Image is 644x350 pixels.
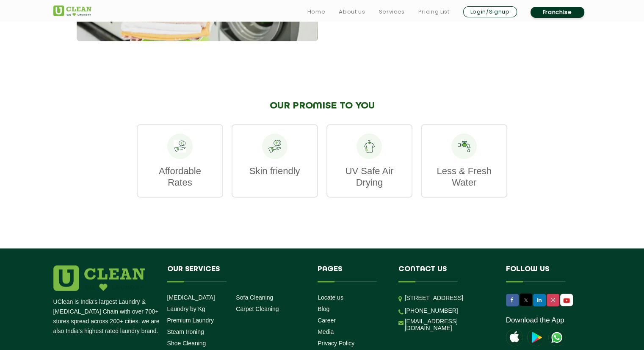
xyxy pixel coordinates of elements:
[527,329,544,346] img: playstoreicon.png
[318,306,329,312] a: Blog
[506,265,580,281] h4: Follow us
[53,265,145,291] img: logo.png
[318,265,386,281] h4: Pages
[167,306,205,312] a: Laundry by Kg
[531,7,584,18] a: Franchise
[53,6,91,16] img: UClean Laundry and Dry Cleaning
[167,294,215,301] a: [MEDICAL_DATA]
[561,296,572,305] img: UClean Laundry and Dry Cleaning
[405,318,493,331] a: [EMAIL_ADDRESS][DOMAIN_NAME]
[463,6,517,17] a: Login/Signup
[53,297,161,336] p: UClean is India's largest Laundry & [MEDICAL_DATA] Chain with over 700+ stores spread across 200+...
[418,7,450,17] a: Pricing List
[339,7,365,17] a: About us
[236,306,279,312] a: Carpet Cleaning
[405,307,458,314] a: [PHONE_NUMBER]
[318,340,354,347] a: Privacy Policy
[137,100,507,111] h2: OUR PROMISE TO YOU
[318,294,343,301] a: Locate us
[241,165,309,177] p: Skin friendly
[318,317,336,324] a: Career
[405,293,493,303] p: [STREET_ADDRESS]
[307,7,326,17] a: Home
[167,340,206,347] a: Shoe Cleaning
[379,7,404,17] a: Services
[167,265,305,281] h4: Our Services
[167,328,204,335] a: Steam Ironing
[146,165,214,188] p: Affordable Rates
[236,294,273,301] a: Sofa Cleaning
[548,329,565,346] img: UClean Laundry and Dry Cleaning
[430,165,498,188] p: Less & Fresh Water
[167,317,214,324] a: Premium Laundry
[318,328,334,335] a: Media
[506,329,523,346] img: apple-icon.png
[398,265,493,281] h4: Contact us
[336,165,404,188] p: UV Safe Air Drying
[506,316,564,325] a: Download the App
